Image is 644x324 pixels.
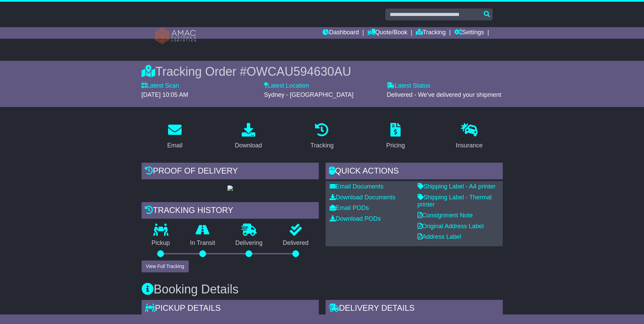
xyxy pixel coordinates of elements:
[231,121,266,152] a: Download
[142,163,319,181] div: Proof of Delivery
[167,141,182,150] div: Email
[142,64,503,79] div: Tracking Order #
[456,141,483,150] div: Insurance
[326,163,503,181] div: Quick Actions
[142,82,179,90] label: Latest Scan
[142,300,319,318] div: Pickup Details
[246,65,351,78] span: OWCAU594630AU
[163,121,187,152] a: Email
[142,91,188,98] span: [DATE] 10:05 AM
[273,239,319,247] p: Delivered
[386,141,405,150] div: Pricing
[306,121,338,152] a: Tracking
[382,121,409,152] a: Pricing
[235,141,262,150] div: Download
[387,82,430,90] label: Latest Status
[227,185,233,191] img: GetPodImage
[418,223,484,230] a: Original Address Label
[387,91,501,98] span: Delivered - We've delivered your shipment
[418,212,473,219] a: Consignment Note
[330,194,395,201] a: Download Documents
[142,202,319,220] div: Tracking history
[264,82,309,90] label: Latest Location
[418,194,492,208] a: Shipping Label - Thermal printer
[454,27,484,39] a: Settings
[142,239,180,247] p: Pickup
[142,260,189,272] button: View Full Tracking
[418,183,496,190] a: Shipping Label - A4 printer
[326,300,503,318] div: Delivery Details
[418,233,461,240] a: Address Label
[330,215,381,222] a: Download PODs
[142,283,503,296] h3: Booking Details
[330,204,369,211] a: Email PODs
[264,91,353,98] span: Sydney - [GEOGRAPHIC_DATA]
[225,239,273,247] p: Delivering
[416,27,446,39] a: Tracking
[330,183,384,190] a: Email Documents
[323,27,359,39] a: Dashboard
[367,27,407,39] a: Quote/Book
[452,121,487,152] a: Insurance
[310,141,333,150] div: Tracking
[180,239,225,247] p: In Transit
